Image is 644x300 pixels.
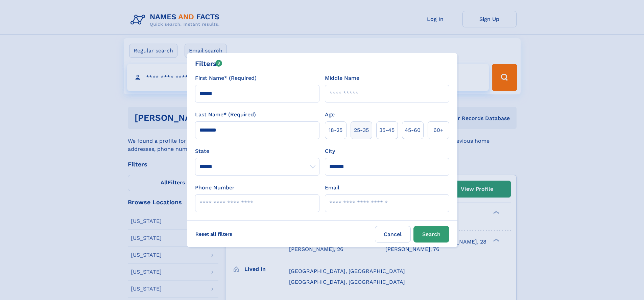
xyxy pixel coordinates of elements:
[325,147,335,155] label: City
[375,226,411,243] label: Cancel
[195,74,257,82] label: First Name* (Required)
[325,74,359,82] label: Middle Name
[329,126,342,134] span: 18‑25
[325,184,339,192] label: Email
[413,226,449,243] button: Search
[195,147,319,155] label: State
[195,59,222,69] div: Filters
[191,226,237,242] label: Reset all filters
[379,126,395,134] span: 35‑45
[405,126,421,134] span: 45‑60
[195,111,256,119] label: Last Name* (Required)
[195,184,235,192] label: Phone Number
[433,126,444,134] span: 60+
[325,111,335,119] label: Age
[354,126,369,134] span: 25‑35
